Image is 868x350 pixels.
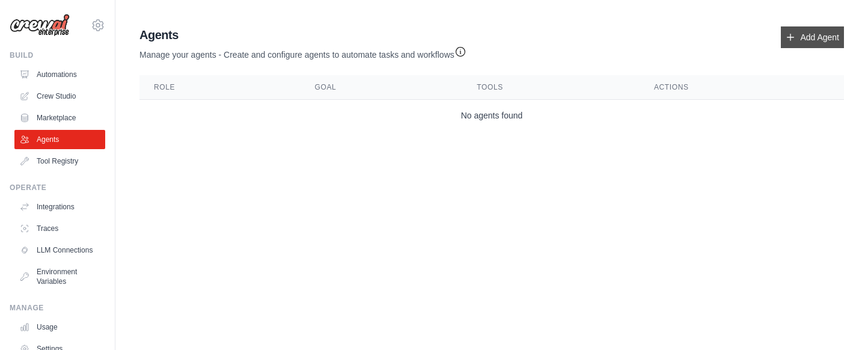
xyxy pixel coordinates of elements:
th: Tools [462,75,640,100]
h2: Agents [139,26,466,43]
a: Environment Variables [14,262,105,291]
th: Goal [301,75,463,100]
div: Build [10,51,105,60]
a: Marketplace [14,108,105,127]
a: Integrations [14,197,105,216]
a: Crew Studio [14,87,105,106]
a: Automations [14,65,105,84]
th: Actions [640,75,844,100]
a: Traces [14,219,105,238]
div: Operate [10,183,105,192]
th: Role [139,75,301,100]
a: Agents [14,130,105,149]
a: Tool Registry [14,152,105,171]
div: Manage [10,303,105,313]
a: LLM Connections [14,241,105,260]
a: Add Agent [781,26,844,48]
a: Usage [14,318,105,337]
td: No agents found [139,100,844,132]
img: Logo [10,14,70,37]
p: Manage your agents - Create and configure agents to automate tasks and workflows [139,43,466,61]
